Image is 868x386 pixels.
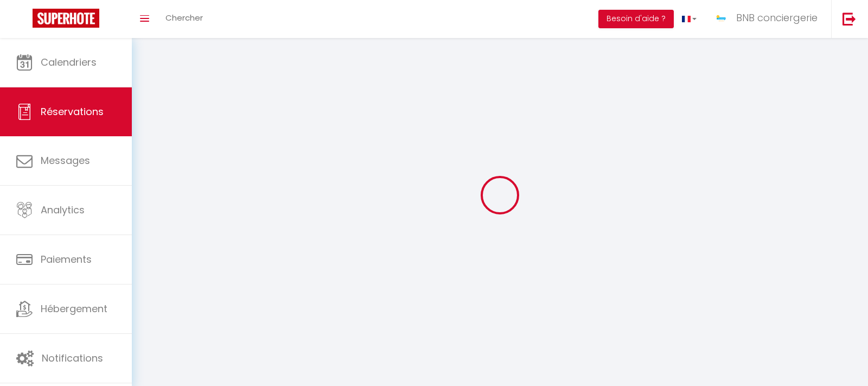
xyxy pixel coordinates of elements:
[165,12,203,23] span: Chercher
[41,302,107,315] span: Hébergement
[736,11,818,24] span: BNB conciergerie
[41,154,90,167] span: Messages
[42,351,103,365] span: Notifications
[598,10,674,28] button: Besoin d'aide ?
[41,105,104,118] span: Réservations
[843,12,856,26] img: logout
[713,10,729,26] img: ...
[41,55,97,69] span: Calendriers
[33,9,99,28] img: Super Booking
[41,252,92,266] span: Paiements
[41,203,85,217] span: Analytics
